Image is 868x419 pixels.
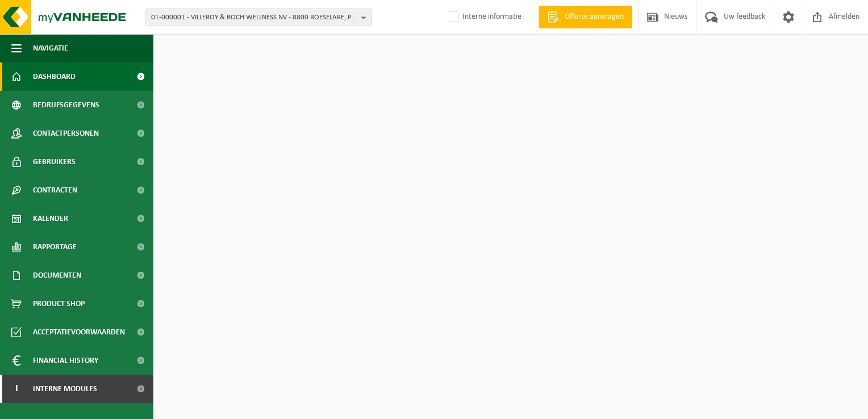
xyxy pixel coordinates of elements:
[33,148,76,176] span: Gebruikers
[33,233,77,261] span: Rapportage
[539,6,632,28] a: Offerte aanvragen
[33,346,98,375] span: Financial History
[33,375,97,403] span: Interne modules
[33,318,125,346] span: Acceptatievoorwaarden
[11,375,22,403] span: I
[33,119,99,148] span: Contactpersonen
[562,11,627,23] span: Offerte aanvragen
[33,204,68,233] span: Kalender
[145,9,372,26] button: 01-000001 - VILLEROY & BOCH WELLNESS NV - 8800 ROESELARE, POPULIERSTRAAT 1
[446,9,521,26] label: Interne informatie
[33,261,81,290] span: Documenten
[151,9,357,26] span: 01-000001 - VILLEROY & BOCH WELLNESS NV - 8800 ROESELARE, POPULIERSTRAAT 1
[33,91,99,119] span: Bedrijfsgegevens
[33,290,85,318] span: Product Shop
[33,62,76,91] span: Dashboard
[33,34,68,62] span: Navigatie
[33,176,77,204] span: Contracten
